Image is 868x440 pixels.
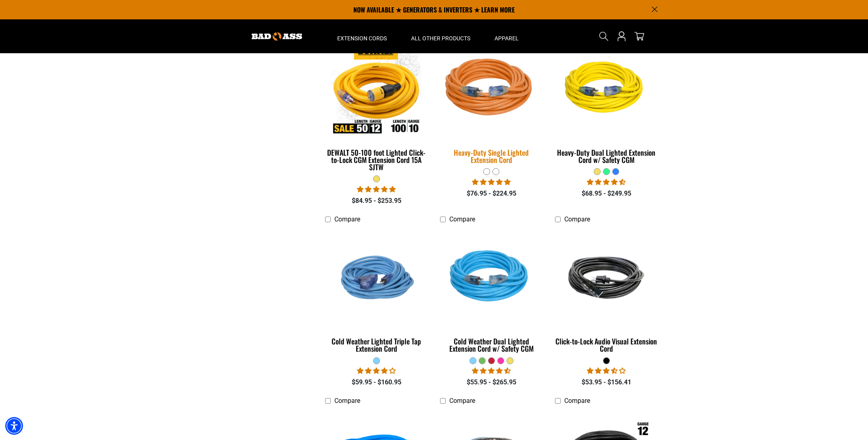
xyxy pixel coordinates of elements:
[633,31,646,41] a: cart
[587,178,626,186] span: 4.64 stars
[555,227,658,357] a: black Click-to-Lock Audio Visual Extension Cord
[615,19,628,53] a: Open this option
[435,37,548,140] img: orange
[325,196,428,206] div: $84.95 - $253.95
[325,377,428,387] div: $59.95 - $160.95
[5,417,23,435] div: Accessibility Menu
[325,227,428,357] a: Light Blue Cold Weather Lighted Triple Tap Extension Cord
[482,19,531,53] summary: Apparel
[597,30,610,43] summary: Search
[555,246,657,309] img: black
[325,338,428,352] div: Cold Weather Lighted Triple Tap Extension Cord
[399,19,482,53] summary: All Other Products
[337,35,387,42] span: Extension Cords
[495,35,519,42] span: Apparel
[472,367,511,375] span: 4.62 stars
[564,215,590,223] span: Compare
[440,189,543,198] div: $76.95 - $224.95
[555,377,658,387] div: $53.95 - $156.41
[411,35,470,42] span: All Other Products
[440,377,543,387] div: $55.95 - $265.95
[325,149,428,171] div: DEWALT 50-100 foot Lighted Click-to-Lock CGM Extension Cord 15A SJTW
[440,38,543,168] a: orange Heavy-Duty Single Lighted Extension Cord
[587,367,626,375] span: 3.50 stars
[357,186,396,193] span: 4.84 stars
[449,215,475,223] span: Compare
[555,42,657,135] img: yellow
[252,32,302,41] img: Bad Ass Extension Cords
[326,231,428,324] img: Light Blue
[472,178,511,186] span: 5.00 stars
[334,397,360,405] span: Compare
[555,338,658,352] div: Click-to-Lock Audio Visual Extension Cord
[334,215,360,223] span: Compare
[440,149,543,163] div: Heavy-Duty Single Lighted Extension Cord
[440,231,542,324] img: Light Blue
[555,149,658,163] div: Heavy-Duty Dual Lighted Extension Cord w/ Safety CGM
[326,42,428,135] img: DEWALT 50-100 foot Lighted Click-to-Lock CGM Extension Cord 15A SJTW
[555,38,658,168] a: yellow Heavy-Duty Dual Lighted Extension Cord w/ Safety CGM
[357,367,396,375] span: 4.18 stars
[564,397,590,405] span: Compare
[440,338,543,352] div: Cold Weather Dual Lighted Extension Cord w/ Safety CGM
[325,19,399,53] summary: Extension Cords
[325,38,428,175] a: DEWALT 50-100 foot Lighted Click-to-Lock CGM Extension Cord 15A SJTW DEWALT 50-100 foot Lighted C...
[440,227,543,357] a: Light Blue Cold Weather Dual Lighted Extension Cord w/ Safety CGM
[449,397,475,405] span: Compare
[555,189,658,198] div: $68.95 - $249.95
